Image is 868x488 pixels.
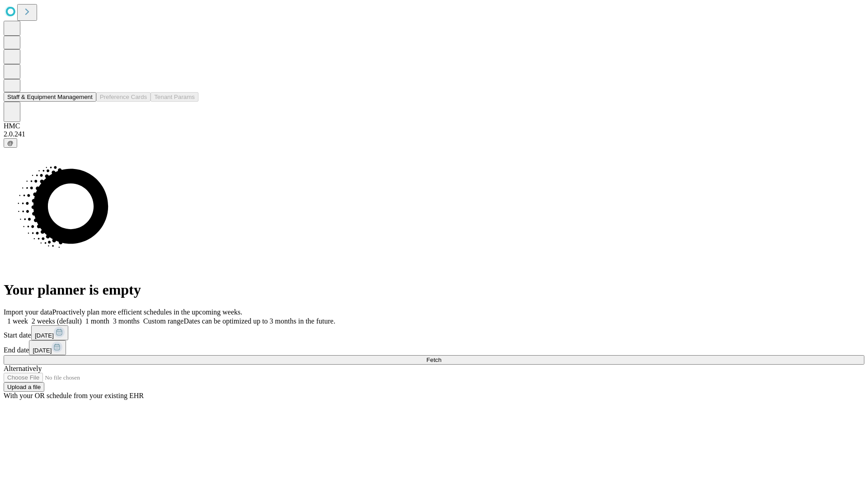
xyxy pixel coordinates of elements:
span: 1 week [7,317,28,325]
span: Alternatively [4,365,42,372]
span: [DATE] [33,347,52,354]
div: End date [4,340,864,355]
button: Upload a file [4,382,44,392]
div: Start date [4,325,864,340]
span: 2 weeks (default) [32,317,82,325]
div: 2.0.241 [4,130,864,138]
span: With your OR schedule from your existing EHR [4,392,144,399]
button: Staff & Equipment Management [4,92,96,102]
span: Proactively plan more efficient schedules in the upcoming weeks. [52,308,242,316]
button: Tenant Params [151,92,198,102]
span: 1 month [85,317,109,325]
div: HMC [4,122,864,130]
button: [DATE] [29,340,66,355]
button: [DATE] [31,325,68,340]
button: Preference Cards [96,92,151,102]
span: Custom range [143,317,184,325]
button: @ [4,138,17,148]
span: [DATE] [35,332,54,339]
h1: Your planner is empty [4,282,864,298]
span: Dates can be optimized up to 3 months in the future. [184,317,335,325]
span: @ [7,140,14,146]
span: Fetch [426,357,441,363]
span: 3 months [113,317,140,325]
span: Import your data [4,308,52,316]
button: Fetch [4,355,864,365]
